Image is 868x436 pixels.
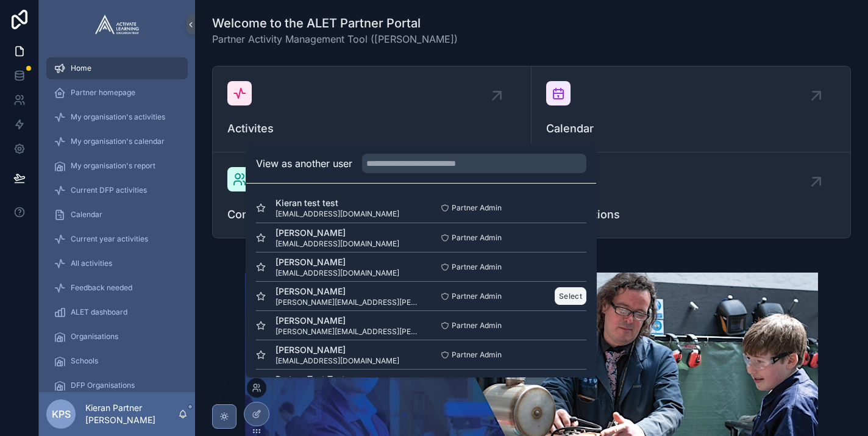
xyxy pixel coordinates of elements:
[71,332,118,341] span: Organisations
[452,321,502,331] span: Partner Admin
[227,206,516,223] span: Contacts
[276,344,399,356] span: [PERSON_NAME]
[452,291,502,301] span: Partner Admin
[46,252,188,274] a: All activities
[256,156,352,171] h2: View as another user
[276,315,421,327] span: [PERSON_NAME]
[46,57,188,79] a: Home
[276,197,399,209] span: Kieran test test
[212,15,458,32] h1: Welcome to the ALET Partner Portal
[71,161,155,171] span: My organisation's report
[46,326,188,348] a: Organisations
[452,203,502,213] span: Partner Admin
[276,285,421,298] span: [PERSON_NAME]
[71,210,102,220] span: Calendar
[276,268,399,278] span: [EMAIL_ADDRESS][DOMAIN_NAME]
[46,350,188,372] a: Schools
[46,82,188,104] a: Partner homepage
[532,66,850,152] a: Calendar
[46,374,188,396] a: DFP Organisations
[213,152,532,238] a: Contacts
[213,66,532,152] a: Activites
[71,259,112,268] span: All activities
[52,407,71,421] span: KPS
[71,283,132,293] span: Feedback needed
[71,185,147,195] span: Current DFP activities
[71,88,135,98] span: Partner homepage
[39,49,195,392] div: scrollable content
[95,15,139,34] img: App logo
[71,137,165,146] span: My organisation's calendar
[46,277,188,299] a: Feedback needed
[85,402,178,426] p: Kieran Partner [PERSON_NAME]
[71,307,127,317] span: ALET dashboard
[276,327,421,337] span: [PERSON_NAME][EMAIL_ADDRESS][PERSON_NAME][DOMAIN_NAME]
[212,32,458,46] span: Partner Activity Management Tool ([PERSON_NAME])
[276,209,399,219] span: [EMAIL_ADDRESS][DOMAIN_NAME]
[46,228,188,250] a: Current year activities
[46,179,188,201] a: Current DFP activities
[555,287,586,305] button: Select
[276,356,399,366] span: [EMAIL_ADDRESS][DOMAIN_NAME]
[452,262,502,272] span: Partner Admin
[546,206,836,223] span: Organisations
[71,234,148,244] span: Current year activities
[46,106,188,128] a: My organisation's activities
[276,227,399,239] span: [PERSON_NAME]
[71,381,135,390] span: DFP Organisations
[46,155,188,177] a: My organisation's report
[276,256,399,268] span: [PERSON_NAME]
[452,233,502,243] span: Partner Admin
[46,130,188,152] a: My organisation's calendar
[71,63,91,73] span: Home
[452,350,502,360] span: Partner Admin
[276,239,399,249] span: [EMAIL_ADDRESS][DOMAIN_NAME]
[71,112,165,122] span: My organisation's activities
[532,152,850,238] a: Organisations
[46,204,188,226] a: Calendar
[46,301,188,323] a: ALET dashboard
[276,298,421,307] span: [PERSON_NAME][EMAIL_ADDRESS][PERSON_NAME][DOMAIN_NAME]
[276,373,399,385] span: Partner Test Test
[71,356,98,366] span: Schools
[546,120,836,137] span: Calendar
[227,120,516,137] span: Activites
